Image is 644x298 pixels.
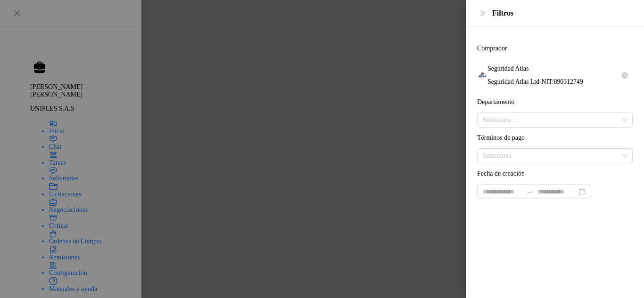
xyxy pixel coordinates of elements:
[477,45,633,52] p: Comprador
[492,9,633,17] div: Filtros
[526,188,534,195] span: to
[477,8,488,19] button: Close
[526,188,534,195] span: swap-right
[477,98,633,106] p: Departamento
[477,70,487,81] img: Company Logo
[621,72,628,79] button: Limpiar
[477,134,633,142] p: Términos de pago
[477,170,633,177] p: Fecha de creación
